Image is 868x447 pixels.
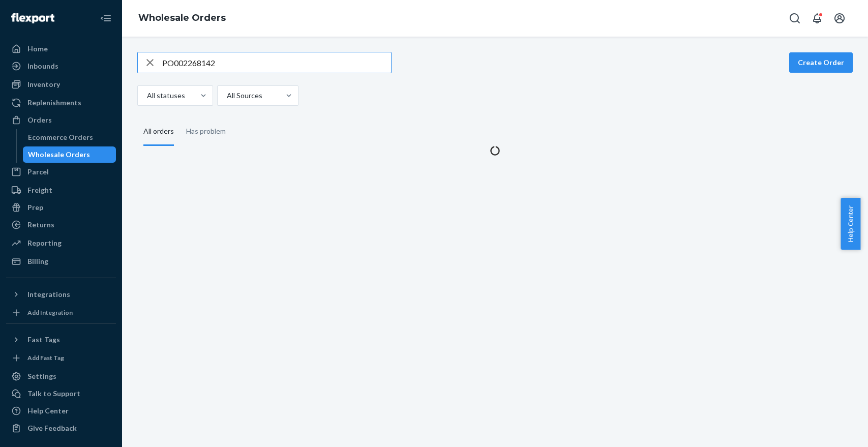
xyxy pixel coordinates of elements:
a: Add Integration [6,307,116,319]
a: Returns [6,217,116,233]
button: Open account menu [829,8,850,28]
button: Fast Tags [6,332,116,348]
a: Parcel [6,164,116,180]
a: Freight [6,182,116,198]
a: Billing [6,253,116,270]
div: Inbounds [27,61,58,71]
button: Close Navigation [96,8,116,28]
a: Home [6,41,116,57]
button: Help Center [841,198,860,250]
div: Inventory [27,79,60,90]
div: Freight [27,185,52,195]
a: Wholesale Orders [138,12,226,23]
div: Fast Tags [27,335,60,345]
div: Has problem [186,118,226,144]
a: Orders [6,112,116,128]
div: Add Fast Tag [27,353,64,362]
a: Inventory [6,76,116,93]
div: Reporting [27,238,62,248]
a: Talk to Support [6,385,116,402]
div: Add Integration [27,308,73,317]
div: Give Feedback [27,423,77,433]
ol: breadcrumbs [130,4,234,33]
input: Search orders [162,52,391,73]
a: Inbounds [6,58,116,74]
a: Wholesale Orders [23,146,116,163]
div: Prep [27,202,43,213]
button: Create Order [789,52,853,73]
a: Prep [6,199,116,216]
button: Open Search Box [785,8,805,28]
div: Orders [27,115,52,125]
button: Open notifications [807,8,827,28]
div: Replenishments [27,98,81,108]
a: Settings [6,368,116,384]
input: All statuses [146,91,147,101]
a: Ecommerce Orders [23,129,116,145]
div: Wholesale Orders [28,150,90,160]
a: Add Fast Tag [6,352,116,364]
div: Talk to Support [27,389,80,399]
img: Flexport logo [11,13,54,23]
button: Give Feedback [6,420,116,436]
div: Ecommerce Orders [28,132,93,142]
div: Billing [27,256,48,266]
div: Settings [27,371,56,381]
div: Returns [27,220,54,230]
div: Integrations [27,289,70,300]
div: All orders [143,118,174,146]
div: Home [27,44,48,54]
a: Replenishments [6,95,116,111]
a: Reporting [6,235,116,251]
input: All Sources [226,91,227,101]
a: Help Center [6,403,116,419]
div: Help Center [27,406,69,416]
button: Integrations [6,286,116,303]
div: Parcel [27,167,49,177]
